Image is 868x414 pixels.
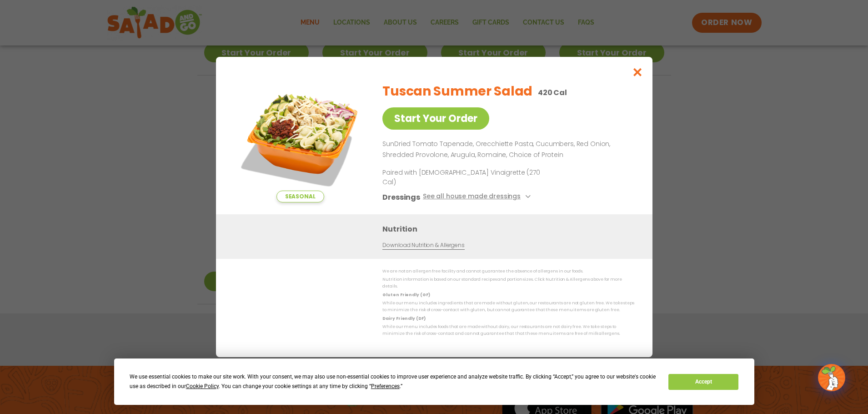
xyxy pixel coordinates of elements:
[382,316,425,321] strong: Dairy Friendly (DF)
[382,323,634,338] p: While our menu includes foods that are made without dairy, our restaurants are not dairy free. We...
[382,192,420,203] h3: Dressings
[622,57,652,87] button: Close modal
[382,168,551,187] p: Paired with [DEMOGRAPHIC_DATA] Vinaigrette (270 Cal)
[668,374,738,390] button: Accept
[382,223,639,235] h3: Nutrition
[422,192,533,203] button: See all house made dressings
[236,75,364,202] img: Featured product photo for Tuscan Summer Salad
[382,268,634,275] p: We are not an allergen free facility and cannot guarantee the absence of allergens in our foods.
[382,82,532,101] h2: Tuscan Summer Salad
[382,276,634,290] p: Nutrition information is based on our standard recipes and portion sizes. Click Nutrition & Aller...
[382,241,464,250] a: Download Nutrition & Allergens
[114,358,754,405] div: Cookie Consent Prompt
[538,87,567,98] p: 420 Cal
[819,365,844,390] img: wpChatIcon
[371,383,400,389] span: Preferences
[276,191,324,202] span: Seasonal
[186,383,219,389] span: Cookie Policy
[130,372,657,391] div: We use essential cookies to make our site work. With your consent, we may also use non-essential ...
[382,292,430,298] strong: Gluten Friendly (GF)
[382,139,631,161] p: SunDried Tomato Tapenade, Orecchiette Pasta, Cucumbers, Red Onion, Shredded Provolone, Arugula, R...
[382,107,489,130] a: Start Your Order
[382,300,634,314] p: While our menu includes ingredients that are made without gluten, our restaurants are not gluten ...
